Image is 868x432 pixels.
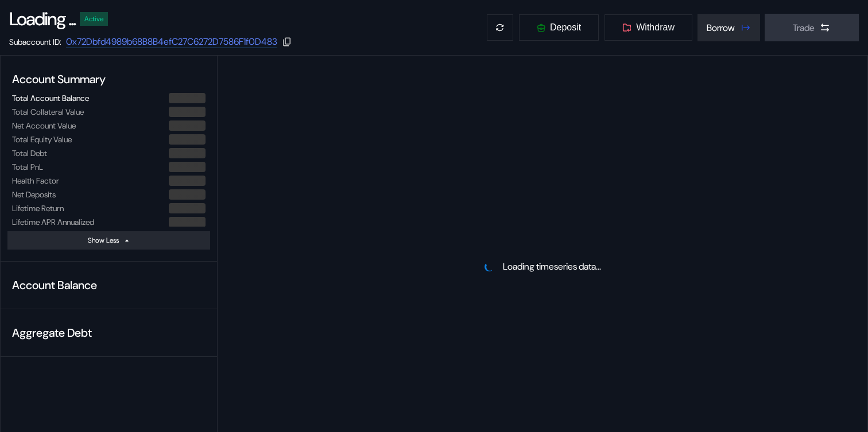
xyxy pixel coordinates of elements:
[483,260,495,273] img: pending
[707,22,735,34] div: Borrow
[697,14,760,41] button: Borrow
[12,189,56,200] div: Net Deposits
[12,148,47,158] div: Total Debt
[88,236,119,245] div: Show Less
[7,231,210,250] button: Show Less
[503,260,601,273] div: Loading timeseries data...
[12,120,76,131] div: Net Account Value
[66,36,277,48] a: 0x72Dbfd4989b68B8B4efC27C6272D7586F1f0D483
[12,134,72,145] div: Total Equity Value
[518,14,599,41] button: Deposit
[12,203,64,213] div: Lifetime Return
[604,14,693,41] button: Withdraw
[7,321,210,345] div: Aggregate Debt
[550,22,581,33] span: Deposit
[12,93,89,103] div: Total Account Balance
[636,22,675,33] span: Withdraw
[793,22,815,34] div: Trade
[84,15,103,23] div: Active
[9,37,61,47] div: Subaccount ID:
[12,217,94,227] div: Lifetime APR Annualized
[7,67,210,91] div: Account Summary
[765,14,859,41] button: Trade
[12,162,43,172] div: Total PnL
[12,107,84,117] div: Total Collateral Value
[12,176,59,186] div: Health Factor
[7,273,210,297] div: Account Balance
[9,7,75,31] div: Loading ...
